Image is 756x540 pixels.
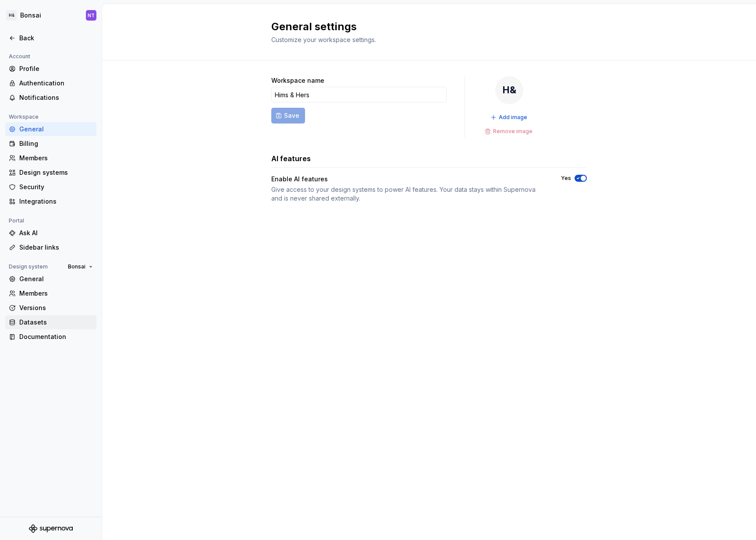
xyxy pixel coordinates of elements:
a: Versions [5,301,96,315]
div: Portal [5,215,28,226]
svg: Supernova Logo [29,524,73,533]
a: Members [5,151,96,165]
button: Add image [488,111,531,124]
a: Security [5,180,96,194]
div: Datasets [19,318,93,327]
a: General [5,272,96,286]
div: General [19,275,93,283]
div: Billing [19,139,93,148]
a: Billing [5,137,96,151]
div: NT [88,12,95,19]
div: Documentation [19,332,93,341]
label: Workspace name [271,76,324,85]
a: Documentation [5,330,96,344]
div: H& [495,76,523,104]
a: Members [5,286,96,300]
div: Give access to your design systems to power AI features. Your data stays within Supernova and is ... [271,185,545,203]
div: Enable AI features [271,175,545,184]
span: Bonsai [68,263,85,270]
div: Members [19,289,93,298]
div: Sidebar links [19,243,93,252]
h3: AI features [271,153,311,164]
a: Notifications [5,91,96,105]
div: Notifications [19,93,93,102]
div: General [19,125,93,134]
a: Integrations [5,194,96,208]
div: Bonsai [20,11,41,20]
div: Members [19,154,93,162]
h2: General settings [271,20,576,34]
a: Datasets [5,315,96,329]
div: Design systems [19,168,93,177]
a: General [5,122,96,136]
div: Integrations [19,197,93,206]
div: Workspace [5,112,42,122]
a: Back [5,31,96,45]
div: Versions [19,304,93,312]
div: Security [19,183,93,191]
button: H&BonsaiNT [2,6,100,25]
div: Ask AI [19,229,93,237]
div: Design system [5,261,51,272]
a: Design systems [5,166,96,180]
label: Yes [561,175,571,182]
div: Profile [19,64,93,73]
div: Account [5,51,34,62]
a: Authentication [5,76,96,90]
div: Authentication [19,79,93,88]
a: Ask AI [5,226,96,240]
a: Profile [5,62,96,76]
div: Back [19,34,93,42]
span: Customize your workspace settings. [271,36,376,43]
a: Sidebar links [5,240,96,254]
span: Add image [499,114,527,121]
div: H& [6,10,17,21]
